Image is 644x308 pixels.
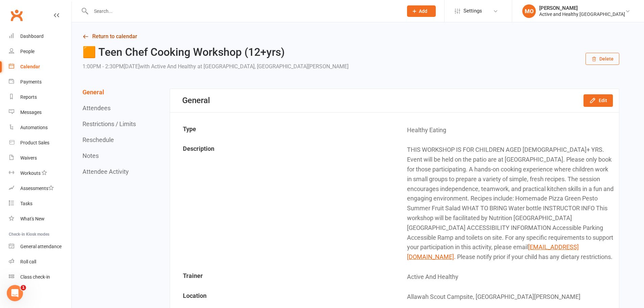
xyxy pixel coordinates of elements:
[20,125,48,130] div: Automations
[20,155,37,161] div: Waivers
[7,285,23,301] iframe: Intercom live chat
[82,136,114,143] button: Reschedule
[407,5,436,17] button: Add
[9,181,71,196] a: Assessments
[9,269,71,285] a: Class kiosk mode
[395,140,618,267] td: THIS WORKSHOP IS FOR CHILDREN AGED [DEMOGRAPHIC_DATA]+ YRS. Event will be held on the patio are a...
[9,105,71,120] a: Messages
[9,254,71,269] a: Roll call
[20,201,32,206] div: Tasks
[140,63,196,70] span: with Active And Healthy
[395,267,618,287] td: Active And Healthy
[20,216,45,221] div: What's New
[9,29,71,44] a: Dashboard
[20,64,40,69] div: Calendar
[20,170,41,176] div: Workouts
[20,94,37,100] div: Reports
[82,46,349,58] h2: 🟧 Teen Chef Cooking Workshop (12+yrs)
[82,62,349,71] div: 1:00PM - 2:30PM[DATE]
[539,5,625,11] div: [PERSON_NAME]
[82,104,111,112] button: Attendees
[522,4,536,18] div: MO
[82,32,619,41] a: Return to calendar
[539,11,625,17] div: Active and Healthy [GEOGRAPHIC_DATA]
[20,259,36,264] div: Roll call
[82,89,104,96] button: General
[9,166,71,181] a: Workouts
[82,152,99,159] button: Notes
[171,121,394,140] td: Type
[583,94,613,106] button: Edit
[171,267,394,287] td: Trainer
[21,285,26,290] span: 1
[82,168,129,175] button: Attendee Activity
[20,49,34,54] div: People
[9,44,71,59] a: People
[82,120,136,127] button: Restrictions / Limits
[171,287,394,307] td: Location
[395,287,618,307] td: Allawah Scout Campsite, [GEOGRAPHIC_DATA][PERSON_NAME]
[9,120,71,135] a: Automations
[20,274,50,280] div: Class check-in
[9,150,71,166] a: Waivers
[9,211,71,227] a: What's New
[9,239,71,254] a: General attendance kiosk mode
[20,244,62,249] div: General attendance
[20,110,42,115] div: Messages
[197,63,349,70] span: at [GEOGRAPHIC_DATA], [GEOGRAPHIC_DATA][PERSON_NAME]
[395,121,618,140] td: Healthy Eating
[20,186,54,191] div: Assessments
[9,196,71,211] a: Tasks
[463,3,482,19] span: Settings
[9,90,71,105] a: Reports
[9,74,71,90] a: Payments
[20,33,44,39] div: Dashboard
[9,135,71,150] a: Product Sales
[20,79,42,85] div: Payments
[20,140,49,145] div: Product Sales
[419,8,427,14] span: Add
[8,7,25,24] a: Clubworx
[9,59,71,74] a: Calendar
[89,6,398,16] input: Search...
[586,53,619,65] button: Delete
[182,96,210,105] div: General
[171,140,394,267] td: Description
